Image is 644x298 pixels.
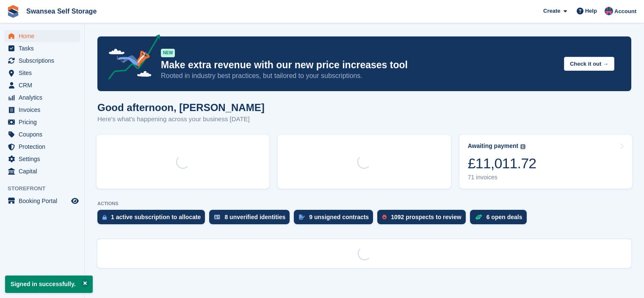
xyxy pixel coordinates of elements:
[111,214,201,220] div: 1 active subscription to allocate
[4,30,80,42] a: menu
[97,201,631,206] p: ACTIONS
[4,128,80,140] a: menu
[19,116,69,128] span: Pricing
[4,92,80,103] a: menu
[391,214,462,220] div: 1092 prospects to review
[5,276,93,293] p: Signed in successfully.
[4,165,80,177] a: menu
[4,79,80,91] a: menu
[97,102,265,113] h1: Good afternoon, [PERSON_NAME]
[585,7,597,15] span: Help
[23,4,100,18] a: Swansea Self Storage
[475,214,482,220] img: deal-1b604bf984904fb50ccaf53a9ad4b4a5d6e5aea283cecdc64d6e3604feb123c2.svg
[4,141,80,153] a: menu
[19,141,69,153] span: Protection
[102,214,107,220] img: active_subscription_to_allocate_icon-d502201f5373d7db506a760aba3b589e785aa758c864c3986d89f69b8ff3...
[309,214,369,220] div: 9 unsigned contracts
[294,210,377,228] a: 9 unsigned contracts
[459,135,632,189] a: Awaiting payment £11,011.72 71 invoices
[97,114,265,124] p: Here's what's happening across your business [DATE]
[486,214,522,220] div: 6 open deals
[214,214,220,220] img: verify_identity-adf6edd0f0f0b5bbfe63781bf79b02c33cf7c696d77639b501bdc392416b5a36.svg
[4,42,80,54] a: menu
[4,55,80,67] a: menu
[19,153,69,165] span: Settings
[209,210,294,228] a: 8 unverified identities
[19,67,69,79] span: Sites
[4,153,80,165] a: menu
[19,30,69,42] span: Home
[382,214,387,220] img: prospect-51fa495bee0391a8d652442698ab0144808aea92771e9ea1ae160a38d050c398.svg
[97,210,209,228] a: 1 active subscription to allocate
[19,128,69,140] span: Coupons
[4,116,80,128] a: menu
[564,57,614,71] button: Check it out →
[19,165,69,177] span: Capital
[468,174,536,181] div: 71 invoices
[468,155,536,172] div: £11,011.72
[468,142,519,150] div: Awaiting payment
[101,34,160,83] img: price-adjustments-announcement-icon-8257ccfd72463d97f412b2fc003d46551f7dbcb40ab6d574587a9cd5c0d94...
[19,42,69,54] span: Tasks
[161,59,557,71] p: Make extra revenue with our new price increases tool
[299,214,305,220] img: contract_signature_icon-13c848040528278c33f63329250d36e43548de30e8caae1d1a13099fd9432cc5.svg
[19,55,69,67] span: Subscriptions
[520,144,525,149] img: icon-info-grey-7440780725fd019a000dd9b08b2336e03edf1995a4989e88bcd33f0948082b44.svg
[7,5,19,18] img: stora-icon-8386f47178a22dfd0bd8f6a31ec36ba5ce8667c1dd55bd0f319d3a0aa187defe.svg
[8,184,84,193] span: Storefront
[19,79,69,91] span: CRM
[470,210,531,228] a: 6 open deals
[543,7,560,15] span: Create
[70,196,80,206] a: Preview store
[224,214,285,220] div: 8 unverified identities
[4,195,80,207] a: menu
[161,71,557,81] p: Rooted in industry best practices, but tailored to your subscriptions.
[614,7,636,16] span: Account
[19,104,69,116] span: Invoices
[377,210,470,228] a: 1092 prospects to review
[19,92,69,103] span: Analytics
[4,104,80,116] a: menu
[605,7,613,15] img: Paul Davies
[161,49,175,57] div: NEW
[19,195,69,207] span: Booking Portal
[4,67,80,79] a: menu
